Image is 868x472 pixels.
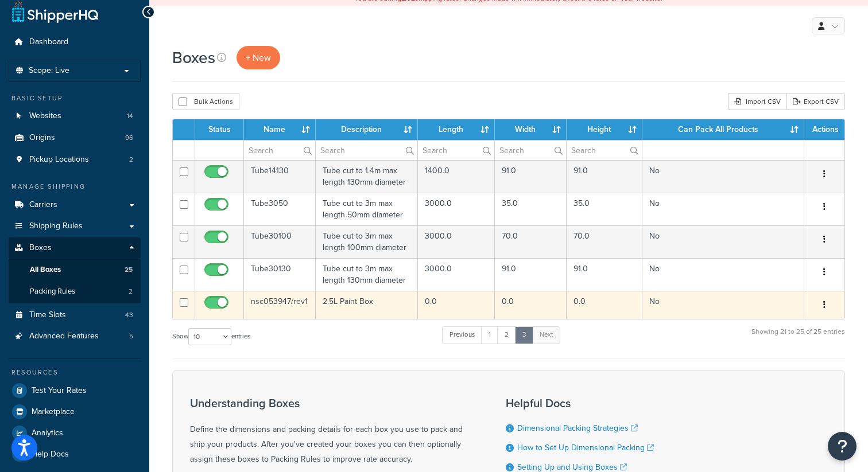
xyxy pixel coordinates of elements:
span: 2 [129,155,133,165]
a: Shipping Rules [9,216,141,237]
a: Analytics [9,423,141,443]
a: Origins 96 [9,127,141,149]
span: Shipping Rules [29,221,83,231]
li: Packing Rules [9,281,141,302]
div: Resources [9,368,141,377]
td: No [642,193,804,225]
a: All Boxes 25 [9,259,141,280]
span: Test Your Rates [32,386,87,396]
li: Pickup Locations [9,149,141,170]
span: Origins [29,133,55,143]
th: Actions [804,119,844,140]
div: Showing 21 to 25 of 25 entries [751,325,845,350]
th: Can Pack All Products : activate to sort column ascending [642,119,804,140]
td: Tube14130 [244,160,316,193]
a: Dashboard [9,32,141,53]
span: 5 [129,331,133,341]
a: Dimensional Packing Strategies [517,422,638,434]
label: Show entries [172,328,250,345]
li: Time Slots [9,305,141,326]
td: 70.0 [567,225,642,258]
input: Search [316,141,417,160]
td: 35.0 [495,193,567,225]
span: 96 [125,133,133,143]
a: Advanced Features 5 [9,326,141,347]
a: Marketplace [9,401,141,422]
div: Import CSV [728,93,786,110]
td: Tube30100 [244,225,316,258]
a: Test Your Rates [9,380,141,401]
input: Search [495,141,566,160]
span: Scope: Live [29,66,69,76]
td: No [642,160,804,193]
span: Dashboard [29,37,68,47]
h3: Helpful Docs [506,397,686,409]
span: + New [246,51,271,64]
th: Width : activate to sort column ascending [495,119,567,140]
td: Tube cut to 1.4m max length 130mm diameter [316,160,418,193]
th: Status [195,119,244,140]
a: Pickup Locations 2 [9,149,141,170]
td: Tube3050 [244,193,316,225]
span: Pickup Locations [29,155,89,165]
td: 0.0 [567,291,642,319]
td: Tube cut to 3m max length 50mm diameter [316,193,418,225]
td: nsc053947/rev1 [244,291,316,319]
span: Help Docs [32,450,69,459]
a: Carriers [9,194,141,216]
li: Advanced Features [9,326,141,347]
a: Time Slots 43 [9,305,141,326]
span: 2 [129,287,133,297]
th: Length : activate to sort column ascending [418,119,495,140]
a: Export CSV [786,93,845,110]
span: 25 [125,265,133,275]
input: Search [567,141,642,160]
td: 70.0 [495,225,567,258]
input: Search [244,141,315,160]
th: Height : activate to sort column ascending [567,119,642,140]
li: Websites [9,106,141,127]
li: Origins [9,127,141,149]
a: Packing Rules 2 [9,281,141,302]
a: Help Docs [9,444,141,465]
td: 91.0 [567,160,642,193]
span: All Boxes [30,265,61,275]
td: No [642,225,804,258]
td: 3000.0 [418,225,495,258]
li: Boxes [9,237,141,303]
a: Next [532,326,560,344]
span: Carriers [29,200,57,210]
td: 0.0 [495,291,567,319]
input: Search [418,141,494,160]
td: 35.0 [567,193,642,225]
li: All Boxes [9,259,141,280]
h1: Boxes [172,46,215,69]
span: Boxes [29,243,52,253]
span: 43 [125,310,133,320]
div: Manage Shipping [9,182,141,192]
span: Websites [29,111,61,121]
td: 2.5L Paint Box [316,291,418,319]
td: Tube cut to 3m max length 130mm diameter [316,258,418,291]
span: 14 [127,111,133,121]
a: 1 [481,326,498,344]
select: Showentries [188,328,231,345]
a: Websites 14 [9,106,141,127]
h3: Understanding Boxes [190,397,477,409]
td: 3000.0 [418,258,495,291]
a: Previous [442,326,482,344]
td: 91.0 [495,160,567,193]
a: + New [237,46,280,69]
span: Advanced Features [29,331,99,341]
th: Name : activate to sort column ascending [244,119,316,140]
td: Tube30130 [244,258,316,291]
button: Bulk Actions [172,93,239,110]
span: Marketplace [32,407,75,417]
button: Open Resource Center [828,432,857,461]
div: Define the dimensions and packing details for each box you use to pack and ship your products. Af... [190,397,477,467]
